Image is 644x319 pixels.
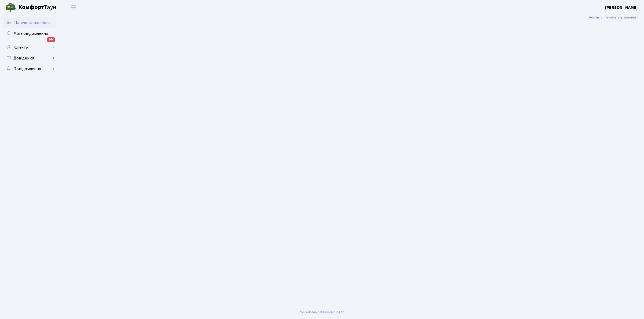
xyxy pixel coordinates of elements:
a: Довідники [3,53,56,63]
button: Переключити навігацію [67,3,80,12]
nav: breadcrumb [581,12,644,23]
div: 664 [47,37,55,42]
span: Таун [18,3,56,12]
a: Клієнти [3,42,56,53]
a: Мої повідомлення664 [3,28,56,39]
span: Мої повідомлення [13,31,48,36]
a: Повідомлення [3,63,56,74]
a: [PERSON_NAME] [605,4,638,11]
a: Панель управління [3,17,56,28]
b: [PERSON_NAME] [605,5,638,10]
li: Панель управління [599,14,636,20]
div: Розроблено . [299,309,345,315]
a: Admin [589,14,599,20]
img: logo.png [5,2,16,13]
a: Massive Kinetic [320,309,345,315]
b: Комфорт [18,3,44,12]
span: Панель управління [14,20,50,26]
